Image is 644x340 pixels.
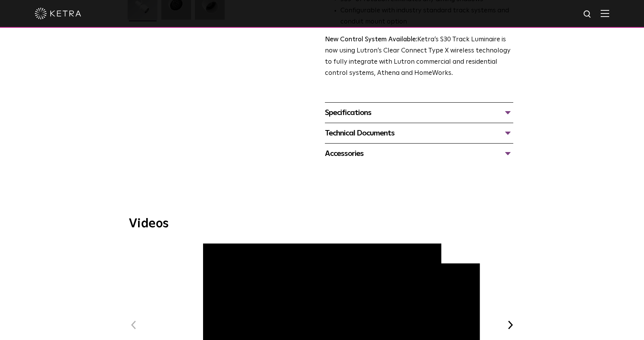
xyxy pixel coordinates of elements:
strong: New Control System Available: [325,36,417,43]
img: Hamburger%20Nav.svg [601,10,609,17]
img: ketra-logo-2019-white [35,8,81,19]
img: search icon [583,10,593,19]
div: Specifications [325,107,513,119]
p: Ketra’s S30 Track Luminaire is now using Lutron’s Clear Connect Type X wireless technology to ful... [325,34,513,79]
div: Technical Documents [325,127,513,139]
h3: Videos [129,218,516,230]
button: Next [506,320,516,330]
button: Previous [129,320,139,330]
div: Accessories [325,147,513,160]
